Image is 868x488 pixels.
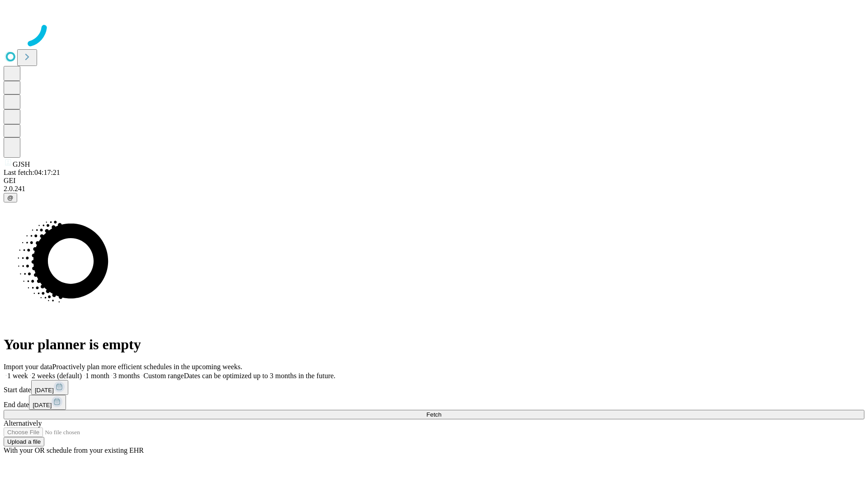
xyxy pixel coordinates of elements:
[7,372,28,380] span: 1 week
[4,169,60,176] span: Last fetch: 04:17:21
[4,185,864,193] div: 2.0.241
[113,372,140,380] span: 3 months
[35,387,54,394] span: [DATE]
[4,336,864,353] h1: Your planner is empty
[7,194,14,201] span: @
[31,380,68,395] button: [DATE]
[29,395,66,410] button: [DATE]
[143,372,184,380] span: Custom range
[52,363,242,371] span: Proactively plan more efficient schedules in the upcoming weeks.
[4,437,44,446] button: Upload a file
[4,446,144,454] span: With your OR schedule from your existing EHR
[184,372,335,380] span: Dates can be optimized up to 3 months in the future.
[4,395,864,410] div: End date
[4,177,864,185] div: GEI
[4,363,52,371] span: Import your data
[85,372,109,380] span: 1 month
[426,411,441,418] span: Fetch
[32,372,82,380] span: 2 weeks (default)
[33,402,52,408] span: [DATE]
[13,160,30,168] span: GJSH
[4,419,42,427] span: Alternatively
[4,193,17,202] button: @
[4,380,864,395] div: Start date
[4,410,864,419] button: Fetch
